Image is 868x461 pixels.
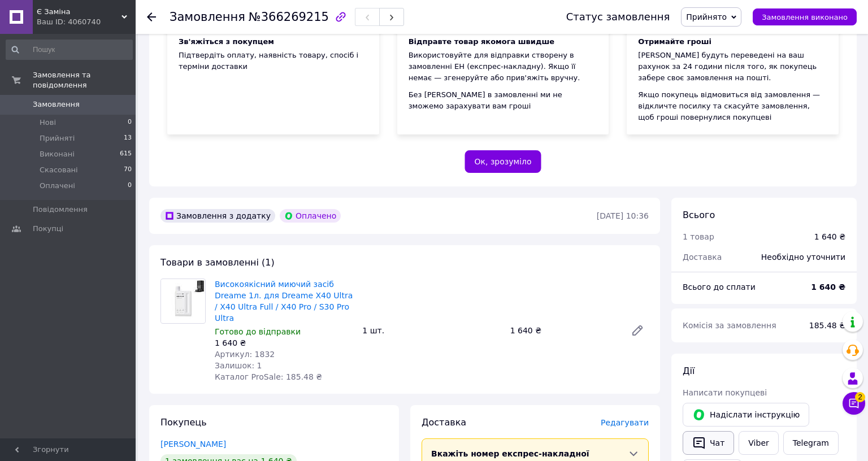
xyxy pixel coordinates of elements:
[167,2,379,134] div: Підтвердіть оплату, наявність товару, спосіб і терміни доставки
[40,118,56,128] span: Нові
[161,280,205,323] img: Високоякісний миючий засіб Dreame 1л. для Dreame X40 Ultra / X40 Ultra Full / X40 Pro / S30 Pro U...
[683,388,767,397] span: Написати покупцеві
[128,181,132,191] span: 0
[811,282,845,292] b: 1 640 ₴
[814,231,845,242] div: 1 640 ₴
[33,205,88,215] span: Повідомлення
[683,321,776,330] span: Комісія за замовлення
[683,431,734,455] button: Чат
[683,403,809,427] button: Надіслати інструкцію
[40,181,75,191] span: Оплачені
[40,133,75,143] span: Прийняті
[128,118,132,128] span: 0
[566,11,670,23] div: Статус замовлення
[33,70,136,90] span: Замовлення та повідомлення
[124,165,132,175] span: 70
[160,417,207,428] span: Покупець
[160,209,275,223] div: Замовлення з додатку
[40,149,75,159] span: Виконані
[683,210,715,220] span: Всього
[409,37,554,46] span: Відправте товар якомога швидше
[37,17,136,27] div: Ваш ID: 4060740
[6,40,133,60] input: Пошук
[626,319,649,342] a: Редагувати
[638,50,827,84] div: [PERSON_NAME] будуть переведені на ваш рахунок за 24 години після того, як покупець забере своє з...
[358,323,505,338] div: 1 шт.
[147,11,156,23] div: Повернутися назад
[33,224,63,234] span: Покупці
[465,150,541,173] button: Ок, зрозуміло
[683,253,722,262] span: Доставка
[422,417,466,428] span: Доставка
[638,89,827,123] div: Якщо покупець відмовиться від замовлення — відкличте посилку та скасуйте замовлення, щоб гроші по...
[597,211,649,220] time: [DATE] 10:36
[160,440,226,449] a: [PERSON_NAME]
[762,13,848,21] span: Замовлення виконано
[215,372,322,381] span: Каталог ProSale: 185.48 ₴
[409,50,598,84] div: Використовуйте для відправки створену в замовленні ЕН (експрес-накладну). Якщо її немає — згенеру...
[754,245,852,269] div: Необхідно уточнити
[431,449,589,458] span: Вкажіть номер експрес-накладної
[33,99,80,110] span: Замовлення
[739,431,778,455] a: Viber
[686,12,727,21] span: Прийнято
[120,149,132,159] span: 615
[683,282,756,292] span: Всього до сплати
[40,165,78,175] span: Скасовані
[215,280,353,323] a: Високоякісний миючий засіб Dreame 1л. для Dreame X40 Ultra / X40 Ultra Full / X40 Pro / S30 Pro U...
[37,7,121,17] span: Є Заміна
[855,392,865,402] span: 2
[601,418,649,427] span: Редагувати
[160,257,275,268] span: Товари в замовленні (1)
[506,323,622,338] div: 1 640 ₴
[753,8,857,25] button: Замовлення виконано
[215,327,301,336] span: Готово до відправки
[179,37,274,46] span: Зв'яжіться з покупцем
[170,10,245,24] span: Замовлення
[215,350,275,359] span: Артикул: 1832
[683,232,714,241] span: 1 товар
[683,366,695,376] span: Дії
[638,37,711,46] span: Отримайте гроші
[280,209,341,223] div: Оплачено
[215,337,353,349] div: 1 640 ₴
[809,321,845,330] span: 185.48 ₴
[249,10,329,24] span: №366269215
[843,392,865,415] button: Чат з покупцем2
[409,89,598,112] div: Без [PERSON_NAME] в замовленні ми не зможемо зарахувати вам гроші
[783,431,839,455] a: Telegram
[215,361,262,370] span: Залишок: 1
[124,133,132,143] span: 13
